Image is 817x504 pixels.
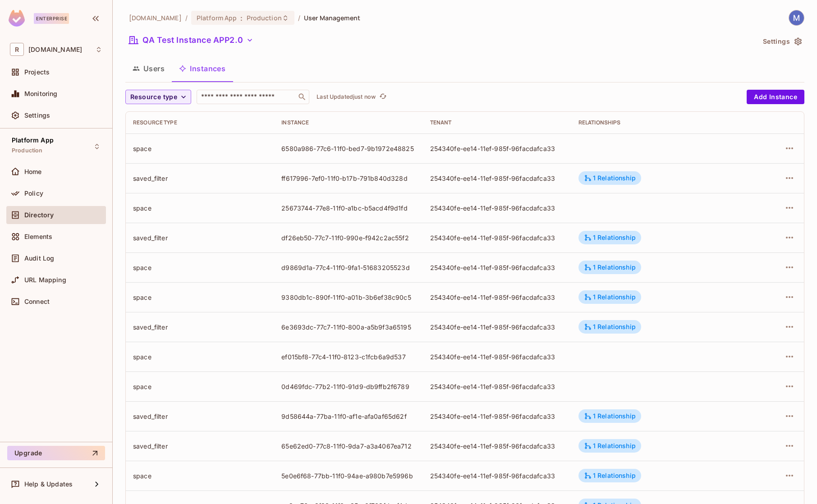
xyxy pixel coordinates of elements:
div: df26eb50-77c7-11f0-990e-f942c2ac55f2 [281,234,415,242]
p: Last Updated just now [317,93,376,101]
div: space [133,144,267,153]
span: Audit Log [24,255,54,262]
li: / [298,14,300,22]
div: space [133,472,267,480]
button: Settings [759,34,804,49]
div: space [133,204,267,212]
button: Instances [172,57,233,80]
div: 1 Relationship [584,472,636,480]
div: Tenant [430,119,564,126]
div: ef015bf8-77c4-11f0-8123-c1fcb6a9d537 [281,353,415,361]
button: Users [125,57,172,80]
div: saved_filter [133,442,267,450]
div: space [133,293,267,302]
span: Directory [24,211,54,219]
span: Production [12,147,43,154]
span: User Management [304,14,360,22]
span: Connect [24,298,50,305]
span: Platform App [12,137,54,144]
div: 254340fe-ee14-11ef-985f-96facdafca33 [430,204,564,212]
div: 1 Relationship [584,442,636,450]
li: / [185,14,188,22]
div: 254340fe-ee14-11ef-985f-96facdafca33 [430,174,564,183]
div: space [133,353,267,361]
div: 0d469fdc-77b2-11f0-91d9-db9ffb2f6789 [281,382,415,391]
div: 1 Relationship [584,174,636,182]
button: Add Instance [747,90,804,104]
div: Resource type [133,119,267,126]
img: Mark Smerchek [789,10,804,25]
div: 9380db1c-890f-11f0-a01b-3b6ef38c90c5 [281,293,415,302]
div: 1 Relationship [584,293,636,301]
button: refresh [377,92,388,102]
div: 254340fe-ee14-11ef-985f-96facdafca33 [430,263,564,272]
span: Projects [24,69,50,76]
div: saved_filter [133,174,267,183]
span: Monitoring [24,90,58,97]
img: SReyMgAAAABJRU5ErkJggg== [9,10,25,27]
span: Settings [24,112,50,119]
div: Relationships [578,119,734,126]
div: 254340fe-ee14-11ef-985f-96facdafca33 [430,144,564,153]
button: Resource type [125,90,191,104]
div: d9869d1a-77c4-11f0-9fa1-51683205523d [281,263,415,272]
div: Enterprise [34,13,69,24]
span: Policy [24,190,43,197]
span: the active workspace [129,14,182,22]
div: 254340fe-ee14-11ef-985f-96facdafca33 [430,382,564,391]
div: 1 Relationship [584,263,636,271]
span: Click to refresh data [376,92,388,102]
div: 254340fe-ee14-11ef-985f-96facdafca33 [430,323,564,331]
div: 9d58644a-77ba-11f0-af1e-afa0af65d62f [281,412,415,421]
span: Platform App [197,14,237,22]
div: 1 Relationship [584,323,636,331]
div: 1 Relationship [584,412,636,420]
span: Help & Updates [24,481,73,488]
div: Instance [281,119,415,126]
div: 254340fe-ee14-11ef-985f-96facdafca33 [430,412,564,421]
div: space [133,263,267,272]
span: Production [247,14,282,22]
span: URL Mapping [24,276,66,284]
span: Resource type [130,92,177,103]
div: 254340fe-ee14-11ef-985f-96facdafca33 [430,234,564,242]
div: 254340fe-ee14-11ef-985f-96facdafca33 [430,353,564,361]
div: saved_filter [133,323,267,331]
div: 5e0e6f68-77bb-11f0-94ae-a980b7e5996b [281,472,415,480]
div: ff617996-7ef0-11f0-b17b-791b840d328d [281,174,415,183]
span: refresh [379,92,387,101]
div: 254340fe-ee14-11ef-985f-96facdafca33 [430,442,564,450]
div: saved_filter [133,412,267,421]
span: : [240,14,243,22]
div: 6e3693dc-77c7-11f0-800a-a5b9f3a65195 [281,323,415,331]
span: Elements [24,233,52,240]
button: Upgrade [7,446,105,460]
div: 254340fe-ee14-11ef-985f-96facdafca33 [430,293,564,302]
div: 254340fe-ee14-11ef-985f-96facdafca33 [430,472,564,480]
div: 25673744-77e8-11f0-a1bc-b5acd4f9d1fd [281,204,415,212]
span: R [10,43,24,56]
div: 6580a986-77c6-11f0-bed7-9b1972e48825 [281,144,415,153]
span: Home [24,168,42,175]
button: QA Test Instance APP2.0 [125,33,257,47]
div: space [133,382,267,391]
span: Workspace: redica.com [28,46,82,53]
div: 1 Relationship [584,234,636,242]
div: 65e62ed0-77c8-11f0-9da7-a3a4067ea712 [281,442,415,450]
div: saved_filter [133,234,267,242]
